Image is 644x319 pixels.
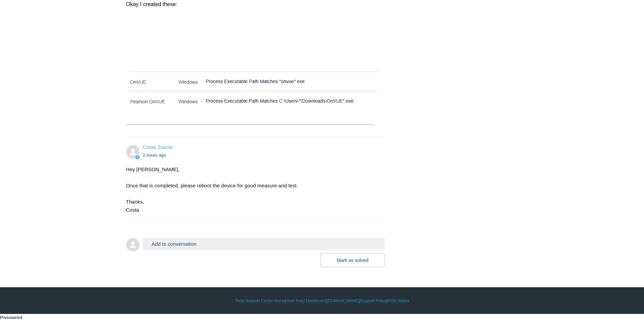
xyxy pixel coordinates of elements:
[388,298,409,304] a: SGN Status
[143,238,385,250] button: Add to conversation
[286,298,326,304] a: Your Todyl Dashboard
[320,254,385,267] button: Mark as solved
[143,144,173,150] a: Costa Zounis
[360,298,386,304] a: Support Policy
[126,298,518,304] div: | | | |
[235,298,285,304] a: Todyl Support Center Home
[327,298,359,304] a: [DOMAIN_NAME]
[143,153,166,158] time: 09/12/2025, 08:30
[126,165,378,214] div: Hey [PERSON_NAME], Once that is completed, please reboot the device for good measure and test. Th...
